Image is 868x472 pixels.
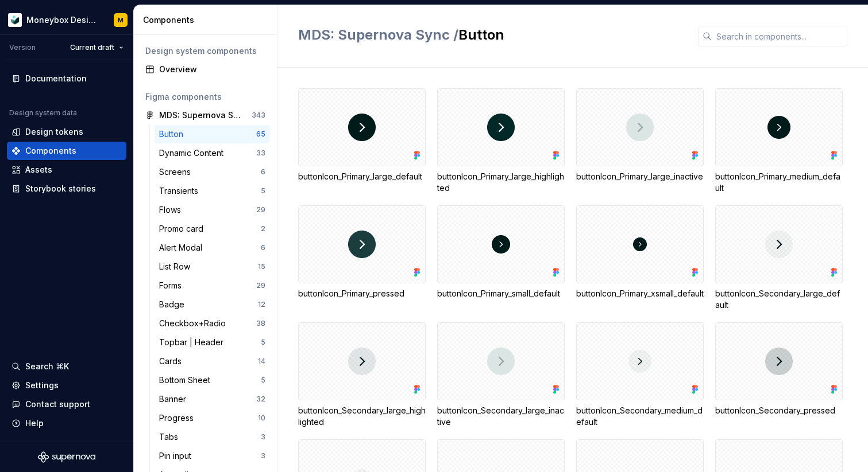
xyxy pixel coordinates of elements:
div: 38 [256,319,265,328]
div: Overview [159,64,265,75]
a: Badge12 [155,295,270,314]
div: buttonIcon_Primary_xsmall_default [576,288,704,299]
div: Design system components [145,45,265,57]
div: Forms [159,280,186,291]
a: Assets [7,161,126,179]
a: Dynamic Content33 [155,144,270,162]
button: Moneybox Design SystemM [2,7,131,32]
a: Storybook stories [7,180,126,198]
div: Tabs [159,431,183,443]
a: Alert Modal6 [155,239,270,257]
div: Promo card [159,223,208,235]
a: Flows29 [155,201,270,219]
a: Documentation [7,69,126,88]
div: M [118,15,124,25]
div: buttonIcon_Secondary_pressed [715,322,843,428]
div: Topbar | Header [159,337,228,348]
a: Topbar | Header5 [155,333,270,352]
div: Flows [159,204,186,216]
div: buttonIcon_Secondary_large_inactive [437,405,565,428]
button: Contact support [7,395,126,414]
div: buttonIcon_Primary_medium_default [715,88,843,194]
div: buttonIcon_Primary_large_default [298,171,426,182]
div: buttonIcon_Primary_large_highlighted [437,88,565,194]
div: Components [25,145,76,157]
a: Progress10 [155,409,270,427]
div: Progress [159,412,198,424]
div: Cards [159,356,186,367]
a: Components [7,142,126,160]
div: Banner [159,393,191,405]
div: buttonIcon_Primary_small_default [437,205,565,311]
div: 6 [261,167,265,177]
span: Current draft [70,43,114,52]
div: Moneybox Design System [26,14,100,26]
div: Documentation [25,73,87,84]
div: 5 [261,338,265,347]
div: Screens [159,166,195,178]
div: buttonIcon_Secondary_large_highlighted [298,322,426,428]
div: Design system data [9,108,77,118]
div: 6 [261,243,265,252]
a: Design tokens [7,123,126,141]
div: Checkbox+Radio [159,318,230,329]
div: 15 [258,262,265,271]
div: buttonIcon_Primary_large_default [298,88,426,194]
a: Pin input3 [155,447,270,465]
div: Figma components [145,91,265,103]
div: Settings [25,380,59,391]
div: 3 [261,432,265,442]
button: Current draft [65,40,129,56]
div: 29 [256,281,265,290]
div: buttonIcon_Primary_pressed [298,205,426,311]
a: Button65 [155,125,270,143]
button: Help [7,414,126,432]
div: buttonIcon_Primary_xsmall_default [576,205,704,311]
a: List Row15 [155,258,270,276]
div: Alert Modal [159,242,207,253]
div: Transients [159,185,203,197]
div: List Row [159,261,195,272]
a: Cards14 [155,352,270,370]
a: Screens6 [155,163,270,181]
div: 5 [261,376,265,385]
div: buttonIcon_Secondary_medium_default [576,322,704,428]
div: 65 [256,130,265,139]
div: MDS: Supernova Sync [159,110,245,121]
div: buttonIcon_Primary_pressed [298,288,426,299]
a: Promo card2 [155,220,270,238]
div: buttonIcon_Primary_large_inactive [576,171,704,182]
div: buttonIcon_Secondary_medium_default [576,405,704,428]
div: 5 [261,186,265,196]
div: buttonIcon_Secondary_large_default [715,288,843,311]
img: 9de6ca4a-8ec4-4eed-b9a2-3d312393a40a.png [8,13,22,27]
a: Tabs3 [155,428,270,446]
input: Search in components... [712,26,847,46]
a: Transients5 [155,182,270,200]
div: Pin input [159,450,196,462]
button: Search ⌘K [7,357,126,376]
div: 12 [258,300,265,309]
div: Help [25,418,44,429]
span: MDS: Supernova Sync / [298,26,458,43]
div: 343 [252,111,265,120]
div: 32 [256,395,265,404]
div: Design tokens [25,126,83,138]
div: buttonIcon_Primary_small_default [437,288,565,299]
div: buttonIcon_Primary_medium_default [715,171,843,194]
div: Storybook stories [25,183,96,194]
div: Contact support [25,399,90,410]
div: buttonIcon_Secondary_large_default [715,205,843,311]
div: buttonIcon_Secondary_large_inactive [437,322,565,428]
div: Dynamic Content [159,147,228,159]
div: 3 [261,451,265,461]
div: 29 [256,205,265,214]
div: Button [159,128,188,140]
div: buttonIcon_Primary_large_highlighted [437,171,565,194]
a: Supernova Logo [38,451,95,463]
a: Checkbox+Radio38 [155,314,270,333]
div: 10 [258,414,265,423]
div: buttonIcon_Secondary_large_highlighted [298,405,426,428]
div: Badge [159,299,189,310]
a: Bottom Sheet5 [155,371,270,389]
